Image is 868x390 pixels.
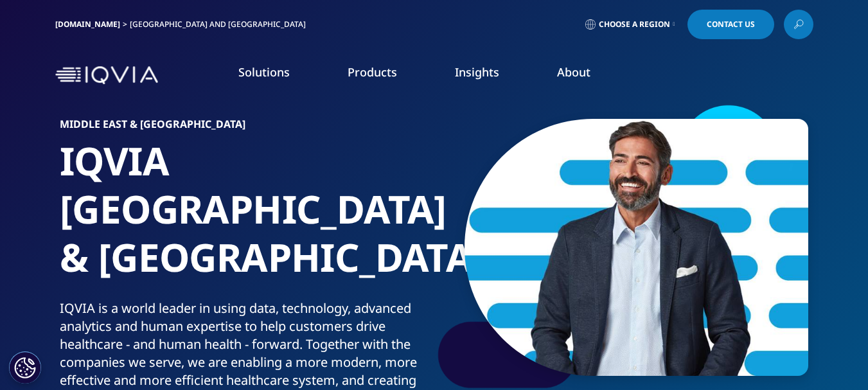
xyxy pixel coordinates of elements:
[707,21,755,28] span: Contact Us
[599,19,670,30] span: Choose a Region
[557,64,590,80] a: About
[9,351,41,384] button: Cookies Settings
[55,66,158,85] img: IQVIA Healthcare Information Technology and Pharma Clinical Research Company
[55,19,120,30] a: [DOMAIN_NAME]
[348,64,397,80] a: Products
[60,119,429,137] h6: Middle East & [GEOGRAPHIC_DATA]
[687,10,774,39] a: Contact Us
[60,137,429,299] h1: IQVIA [GEOGRAPHIC_DATA] & [GEOGRAPHIC_DATA]
[163,45,813,105] nav: Primary
[130,19,311,30] div: [GEOGRAPHIC_DATA] and [GEOGRAPHIC_DATA]
[455,64,499,80] a: Insights
[238,64,290,80] a: Solutions
[465,119,808,376] img: 6_rbuportraitoption.jpg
